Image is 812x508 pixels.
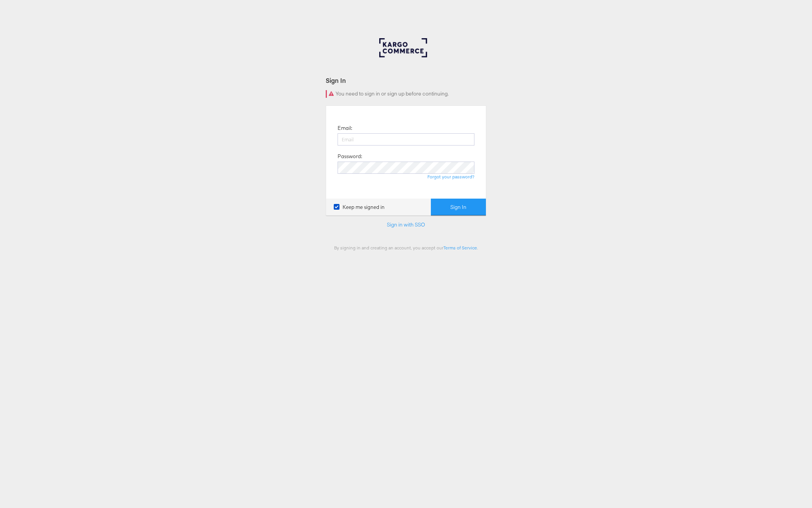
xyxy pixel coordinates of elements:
[431,199,486,216] button: Sign In
[326,90,486,98] div: You need to sign in or sign up before continuing.
[387,221,425,228] a: Sign in with SSO
[427,174,474,180] a: Forgot your password?
[338,133,474,146] input: Email
[326,76,486,85] div: Sign In
[334,204,385,211] label: Keep me signed in
[326,245,486,251] div: By signing in and creating an account, you accept our .
[338,153,362,160] label: Password:
[338,125,352,132] label: Email:
[443,245,477,251] a: Terms of Service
